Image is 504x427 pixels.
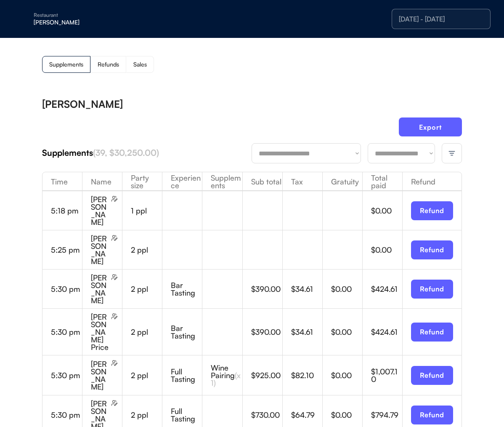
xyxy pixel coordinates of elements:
[42,99,123,109] div: [PERSON_NAME]
[171,368,202,383] div: Full Tasting
[251,371,282,379] div: $925.00
[82,178,122,185] div: Name
[91,274,109,304] div: [PERSON_NAME]
[251,285,282,293] div: $390.00
[17,12,30,26] img: yH5BAEAAAAALAAAAAABAAEAAAIBRAA7
[403,178,462,185] div: Refund
[399,117,462,136] button: Export
[162,174,202,189] div: Experience
[211,364,242,387] div: Wine Pairing
[371,285,402,293] div: $424.61
[291,371,322,379] div: $82.10
[448,149,456,157] img: filter-lines.svg
[283,178,322,185] div: Tax
[131,285,162,293] div: 2 ppl
[91,235,109,265] div: [PERSON_NAME]
[331,285,362,293] div: $0.00
[411,366,453,385] button: Refund
[51,285,82,293] div: 5:30 pm
[51,207,82,214] div: 5:18 pm
[131,371,162,379] div: 2 ppl
[411,240,453,259] button: Refund
[91,313,109,351] div: [PERSON_NAME] Price
[98,61,119,67] div: Refunds
[171,324,202,339] div: Bar Tasting
[323,178,362,185] div: Gratuity
[331,328,362,336] div: $0.00
[363,174,402,189] div: Total paid
[371,368,402,383] div: $1,007.10
[371,207,402,214] div: $0.00
[251,411,282,419] div: $730.00
[42,147,252,159] div: Supplements
[371,328,402,336] div: $424.61
[133,61,147,67] div: Sales
[291,411,322,419] div: $64.79
[111,235,118,241] img: users-edit.svg
[91,360,109,390] div: [PERSON_NAME]
[131,207,162,214] div: 1 ppl
[202,174,242,189] div: Supplements
[34,13,140,18] div: Restaurant
[91,195,109,226] div: [PERSON_NAME]
[111,195,118,202] img: users-edit.svg
[51,371,82,379] div: 5:30 pm
[411,323,453,342] button: Refund
[211,371,241,387] font: (x1)
[411,406,453,424] button: Refund
[131,411,162,419] div: 2 ppl
[51,328,82,336] div: 5:30 pm
[111,400,118,406] img: users-edit.svg
[171,407,202,422] div: Full Tasting
[371,246,402,254] div: $0.00
[243,178,282,185] div: Sub total
[291,328,322,336] div: $34.61
[49,61,83,67] div: Supplements
[331,411,362,419] div: $0.00
[93,147,159,158] font: (39, $30,250.00)
[411,201,453,220] button: Refund
[34,19,140,25] div: [PERSON_NAME]
[411,280,453,299] button: Refund
[371,411,402,419] div: $794.79
[42,178,82,185] div: Time
[131,328,162,336] div: 2 ppl
[51,246,82,254] div: 5:25 pm
[111,274,118,280] img: users-edit.svg
[251,328,282,336] div: $390.00
[111,313,118,320] img: users-edit.svg
[291,285,322,293] div: $34.61
[131,246,162,254] div: 2 ppl
[122,174,162,189] div: Party size
[171,281,202,296] div: Bar Tasting
[331,371,362,379] div: $0.00
[51,411,82,419] div: 5:30 pm
[111,360,118,366] img: users-edit.svg
[399,16,483,22] div: [DATE] - [DATE]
